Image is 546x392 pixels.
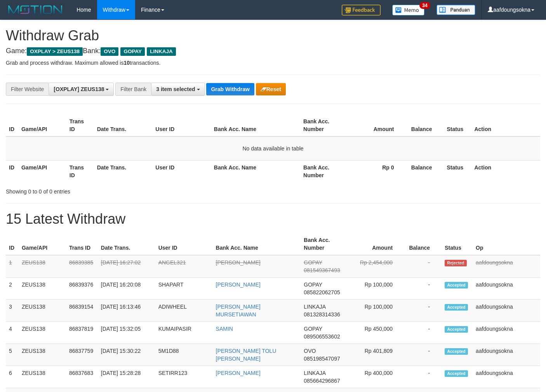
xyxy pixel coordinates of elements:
span: LINKAJA [147,47,176,56]
td: - [404,322,442,344]
td: 2 [6,278,19,300]
td: [DATE] 15:30:22 [98,344,155,366]
strong: 10 [123,60,130,66]
th: User ID [152,114,211,136]
span: LINKAJA [304,304,325,310]
th: Bank Acc. Number [300,114,348,136]
td: SHAPART [155,278,213,300]
th: Trans ID [66,114,94,136]
td: 6 [6,366,19,388]
span: Accepted [445,348,468,355]
th: Game/API [18,114,66,136]
th: Status [444,160,471,182]
img: panduan.png [436,5,475,15]
a: [PERSON_NAME] [216,281,261,288]
span: Accepted [445,304,468,311]
td: KUMAIPASIR [155,322,213,344]
td: 4 [6,322,19,344]
td: [DATE] 16:20:08 [98,278,155,300]
td: 86839385 [66,255,98,278]
th: Date Trans. [94,160,153,182]
td: Rp 100,000 [348,300,404,322]
th: Game/API [19,233,66,255]
div: Showing 0 to 0 of 0 entries [6,185,222,195]
a: [PERSON_NAME] [216,259,261,266]
td: - [404,278,442,300]
button: [OXPLAY] ZEUS138 [49,83,114,96]
td: [DATE] 15:32:05 [98,322,155,344]
th: Balance [404,233,442,255]
th: Balance [406,114,444,136]
th: Bank Acc. Name [213,233,301,255]
td: 5M1D88 [155,344,213,366]
span: Copy 085822062705 to clipboard [304,289,340,295]
td: Rp 100,000 [348,278,404,300]
td: - [404,366,442,388]
td: [DATE] 16:13:46 [98,300,155,322]
span: Copy 089506553602 to clipboard [304,333,340,340]
td: aafdoungsokna [473,300,540,322]
span: Accepted [445,282,468,288]
td: Rp 450,000 [348,322,404,344]
td: ZEUS138 [19,300,66,322]
th: ID [6,160,18,182]
td: ZEUS138 [19,322,66,344]
button: Grab Withdraw [206,83,254,95]
th: Rp 0 [348,160,406,182]
img: Feedback.jpg [342,5,381,16]
th: Bank Acc. Number [300,160,348,182]
td: 86839376 [66,278,98,300]
td: Rp 401,809 [348,344,404,366]
td: 86837683 [66,366,98,388]
img: MOTION_logo.png [6,4,65,16]
th: ID [6,114,18,136]
img: Button%20Memo.svg [392,5,425,16]
th: Status [444,114,471,136]
span: 34 [419,2,430,9]
th: Amount [348,233,404,255]
th: Bank Acc. Name [211,160,300,182]
span: Copy 085664296867 to clipboard [304,378,340,384]
span: Copy 081549367493 to clipboard [304,267,340,273]
td: aafdoungsokna [473,322,540,344]
span: LINKAJA [304,370,325,376]
span: Copy 085198547097 to clipboard [304,356,340,362]
span: Copy 081328314336 to clipboard [304,311,340,318]
span: [OXPLAY] ZEUS138 [54,86,104,92]
button: Reset [256,83,286,95]
td: 86837819 [66,322,98,344]
h4: Game: Bank: [6,47,540,55]
span: GOPAY [304,259,322,266]
th: Action [471,160,540,182]
span: OVO [101,47,118,56]
td: ANGEL321 [155,255,213,278]
h1: 15 Latest Withdraw [6,211,540,227]
td: aafdoungsokna [473,366,540,388]
a: [PERSON_NAME] TOLU [PERSON_NAME] [216,348,276,362]
span: GOPAY [304,281,322,288]
span: Accepted [445,370,468,377]
td: Rp 400,000 [348,366,404,388]
a: [PERSON_NAME] [216,370,261,376]
th: Balance [406,160,444,182]
td: 86837759 [66,344,98,366]
h1: Withdraw Grab [6,28,540,43]
th: Op [473,233,540,255]
a: SAMIN [216,326,233,332]
th: Amount [348,114,406,136]
td: ZEUS138 [19,366,66,388]
td: ZEUS138 [19,278,66,300]
th: Bank Acc. Number [301,233,348,255]
button: 3 item selected [151,83,205,96]
th: Status [442,233,473,255]
th: Trans ID [66,160,94,182]
td: ADIWHEEL [155,300,213,322]
td: No data available in table [6,136,540,161]
span: OVO [304,348,316,354]
div: Filter Website [6,83,49,96]
td: 1 [6,255,19,278]
th: User ID [155,233,213,255]
td: SETIRR123 [155,366,213,388]
td: - [404,300,442,322]
span: OXPLAY > ZEUS138 [27,47,83,56]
